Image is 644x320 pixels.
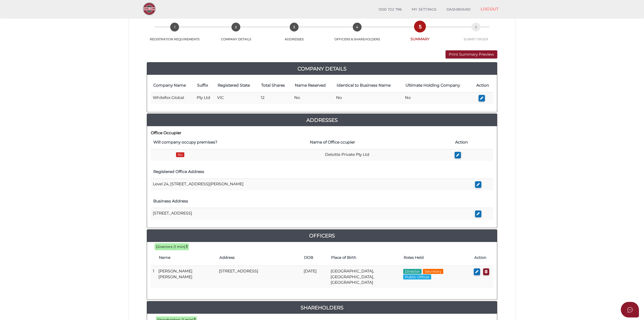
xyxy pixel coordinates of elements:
td: No [292,92,334,104]
th: Name of Office ccupier [307,136,453,149]
td: No [403,92,472,104]
span: Public Officer [403,274,431,279]
span: 5 [416,22,424,31]
td: Pty Ltd [195,92,215,104]
td: [STREET_ADDRESS] [217,266,302,288]
a: Officers [147,232,497,240]
a: 1REGISTRATION REQUIREMENTS [142,28,208,41]
th: Ultimate Holding Company [403,79,472,92]
h4: Roles Held [404,256,470,260]
span: Director [403,269,422,274]
th: Suffix [195,79,215,92]
td: [DATE] [302,266,329,288]
th: Registered State [215,79,259,92]
a: Company Details [147,65,497,73]
h4: Place of Birth [331,256,398,260]
span: Directors (1 min): [156,244,186,249]
a: 5SUMMARY [390,28,450,42]
td: 1 [151,266,156,288]
h4: Name [159,256,214,260]
a: DASHBOARD [442,5,476,15]
span: No [176,152,184,157]
a: MY SETTINGS [407,5,442,15]
b: 1 [186,244,188,249]
td: No [334,92,403,104]
td: Level 24, [STREET_ADDRESS][PERSON_NAME] [151,179,473,190]
td: Whitefox Global [151,92,195,104]
h4: DOB [304,256,326,260]
span: 3 [290,23,299,31]
span: 2 [231,23,240,31]
span: 6 [472,23,480,31]
b: Office Occupier [151,130,181,135]
a: 3ADDRESSES [265,28,324,41]
button: Open asap [621,302,639,317]
a: Shareholders [147,304,497,312]
button: Print Summary Preview [446,50,497,59]
th: Identical to Business Name [334,79,403,92]
span: 4 [353,23,362,31]
th: Action [453,136,493,149]
th: Registered Office Address [151,165,473,179]
a: 1300 722 796 [373,5,407,15]
td: 12 [259,92,292,104]
a: Addresses [147,116,497,124]
th: Company Name [151,79,195,92]
th: Business Address [151,195,473,208]
a: LOGOUT [476,4,504,14]
a: 2COMPANY DETAILS [208,28,264,41]
span: Secretary [423,269,443,274]
a: 4OFFICERS & SHAREHOLDERS [324,28,390,41]
h4: Address [219,256,299,260]
h4: Action [474,256,491,260]
td: Deloitte Private Pty Ltd [307,149,453,161]
td: [PERSON_NAME] [PERSON_NAME] [156,266,217,288]
td: VIC [215,92,259,104]
td: [GEOGRAPHIC_DATA], [GEOGRAPHIC_DATA], [GEOGRAPHIC_DATA] [329,266,401,288]
th: Total Shares [259,79,292,92]
th: Will company occupy premises? [151,136,307,149]
td: [STREET_ADDRESS] [151,208,473,220]
th: Name Reserved [292,79,334,92]
span: 1 [170,23,179,31]
th: Action [472,79,493,92]
a: 6SUBMIT ORDER [450,28,502,41]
